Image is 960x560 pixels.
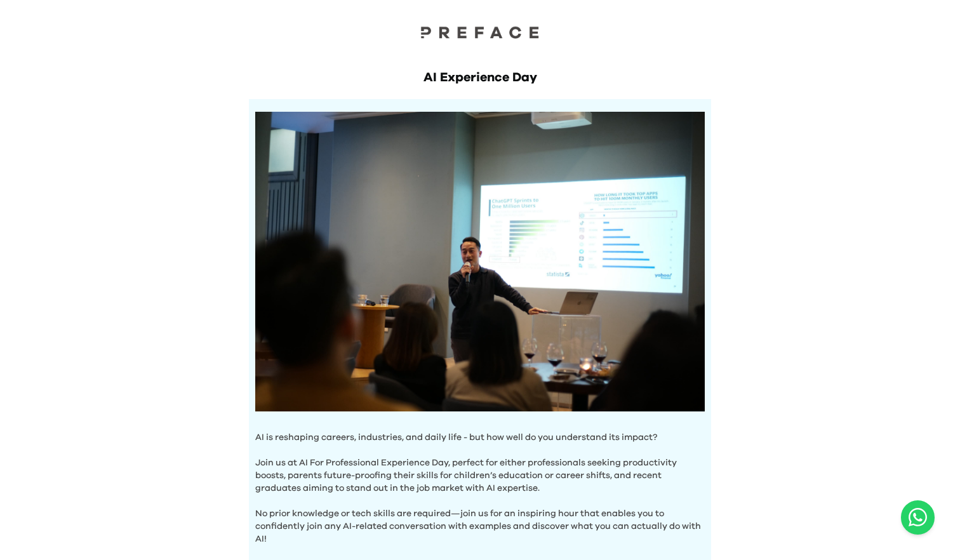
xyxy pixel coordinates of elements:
button: Open WhatsApp chat [901,500,935,535]
p: AI is reshaping careers, industries, and daily life - but how well do you understand its impact? [255,431,705,444]
img: Preface Logo [417,25,543,39]
p: Join us at AI For Professional Experience Day, perfect for either professionals seeking productiv... [255,444,705,495]
a: Chat with us on WhatsApp [901,500,935,535]
h1: AI Experience Day [249,69,711,86]
img: Hero Image [255,112,705,411]
p: No prior knowledge or tech skills are required—join us for an inspiring hour that enables you to ... [255,495,705,545]
a: Preface Logo [417,25,543,43]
